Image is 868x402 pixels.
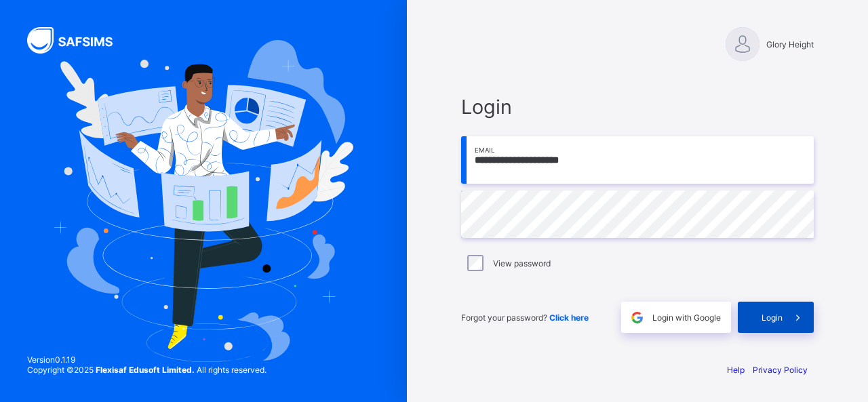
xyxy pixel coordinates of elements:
[27,365,267,375] span: Copyright © 2025 All rights reserved.
[766,39,814,49] span: Glory Height
[753,365,808,375] a: Privacy Policy
[629,310,645,325] img: google.396cfc9801f0270233282035f929180a.svg
[493,258,551,268] label: View password
[54,40,353,361] img: Hero Image
[461,95,814,119] span: Login
[27,27,129,54] img: SAFSIMS Logo
[652,313,721,323] span: Login with Google
[96,365,195,375] strong: Flexisaf Edusoft Limited.
[27,355,267,365] span: Version 0.1.19
[549,313,589,323] a: Click here
[727,365,745,375] a: Help
[762,313,783,323] span: Login
[461,313,589,323] span: Forgot your password?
